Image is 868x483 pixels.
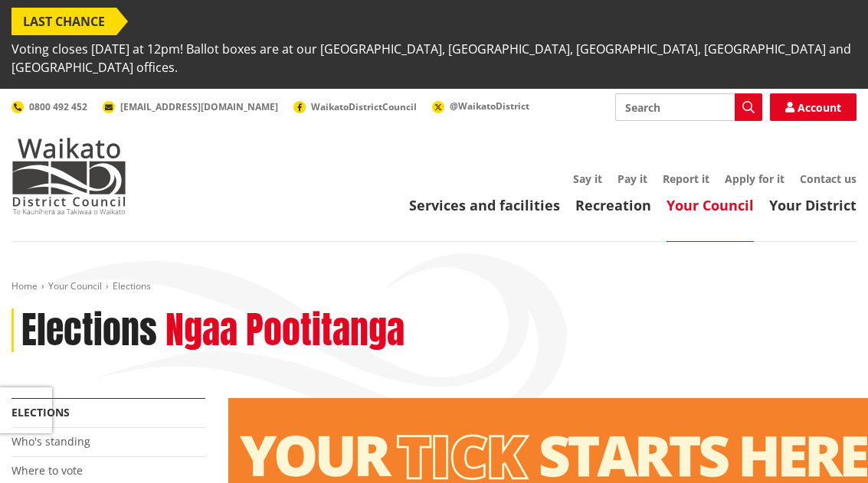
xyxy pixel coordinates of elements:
[11,434,90,449] a: Who's standing
[21,308,157,353] h1: Elections
[113,279,151,292] span: Elections
[293,100,417,113] a: WaikatoDistrictCouncil
[663,171,709,186] a: Report it
[725,171,784,186] a: Apply for it
[11,463,83,478] a: Where to vote
[11,280,857,293] nav: breadcrumb
[11,138,126,214] img: Waikato District Council - Te Kaunihera aa Takiwaa o Waikato
[800,171,857,186] a: Contact us
[311,100,417,113] span: WaikatoDistrictCouncil
[11,279,38,292] a: Home
[432,100,529,113] a: @WaikatoDistrict
[103,100,278,113] a: [EMAIL_ADDRESS][DOMAIN_NAME]
[667,196,754,214] a: Your Council
[165,308,405,353] h2: Ngaa Pootitanga
[11,35,857,81] span: Voting closes [DATE] at 12pm! Ballot boxes are at our [GEOGRAPHIC_DATA], [GEOGRAPHIC_DATA], [GEOG...
[770,93,857,121] a: Account
[409,196,560,214] a: Services and facilities
[11,100,87,113] a: 0800 492 452
[617,171,647,186] a: Pay it
[573,171,602,186] a: Say it
[11,8,116,35] span: LAST CHANCE
[450,100,529,113] span: @WaikatoDistrict
[29,100,87,113] span: 0800 492 452
[575,196,651,214] a: Recreation
[120,100,278,113] span: [EMAIL_ADDRESS][DOMAIN_NAME]
[615,93,762,121] input: Search input
[48,279,102,292] a: Your Council
[769,196,857,214] a: Your District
